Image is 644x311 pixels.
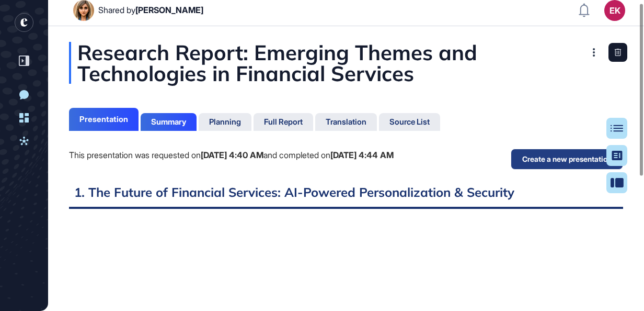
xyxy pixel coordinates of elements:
[330,150,394,160] b: [DATE] 4:44 AM
[389,117,430,127] div: Source List
[69,183,623,209] h2: 1. The Future of Financial Services: AI-Powered Personalization & Security
[326,117,366,127] div: Translation
[15,13,33,32] div: entrapeer-logo
[79,115,128,124] div: Presentation
[209,117,241,127] div: Planning
[151,117,186,127] div: Summary
[69,42,623,84] div: Research Report: Emerging Themes and Technologies in Financial Services
[98,5,203,15] div: Shared by
[264,117,303,127] div: Full Report
[511,149,623,170] button: Create a new presentation
[69,149,394,162] div: This presentation was requested on and completed on
[201,150,263,160] b: [DATE] 4:40 AM
[135,5,203,15] span: [PERSON_NAME]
